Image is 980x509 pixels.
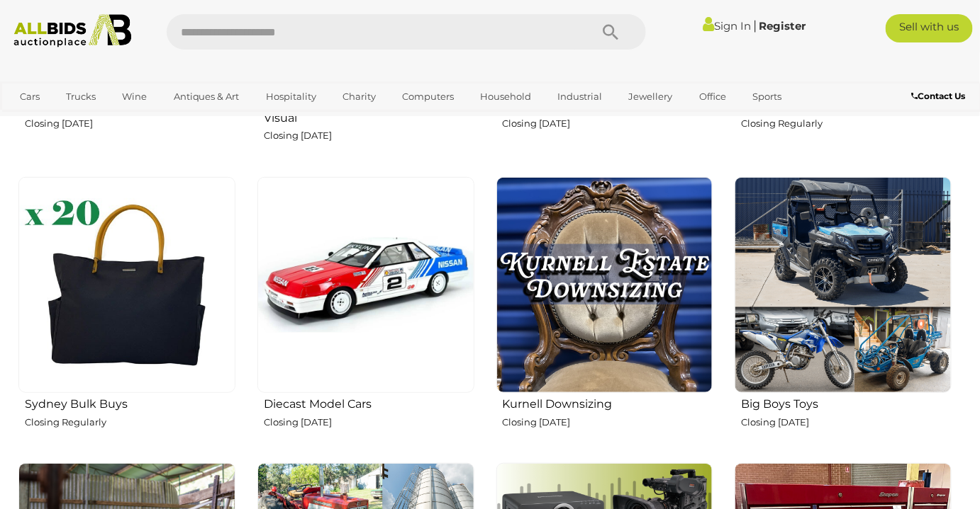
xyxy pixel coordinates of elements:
h2: Kurnell Downsizing [503,394,713,411]
a: Sign In [703,19,752,33]
a: Cars [11,85,49,108]
p: Closing Regularly [741,115,952,132]
a: [GEOGRAPHIC_DATA] [11,108,130,132]
p: Closing [DATE] [264,127,474,144]
span: | [754,18,757,33]
a: Contact Us [912,88,969,104]
a: Charity [333,85,385,108]
a: Big Boys Toys Closing [DATE] [734,176,952,452]
b: Contact Us [912,91,966,101]
a: Diecast Model Cars Closing [DATE] [257,176,474,452]
a: Antiques & Art [165,85,249,108]
h2: Big Boys Toys [741,394,952,411]
a: Trucks [57,85,105,108]
button: Search [575,14,646,50]
img: Sydney Bulk Buys [18,177,235,394]
p: Closing [DATE] [25,115,235,132]
a: Industrial [549,85,612,108]
a: Computers [393,85,463,108]
img: Diecast Model Cars [257,177,474,394]
a: Kurnell Downsizing Closing [DATE] [496,176,713,452]
img: Allbids.com.au [7,14,138,47]
a: Household [471,85,540,108]
img: Big Boys Toys [735,177,952,394]
p: Closing Regularly [25,414,235,430]
a: Jewellery [620,85,682,108]
p: Closing [DATE] [741,414,952,430]
a: Sell with us [886,14,973,42]
a: Register [759,19,806,33]
p: Closing [DATE] [264,414,474,430]
p: Closing [DATE] [503,115,713,132]
a: Hospitality [257,85,325,108]
a: Wine [113,85,156,108]
img: Kurnell Downsizing [496,177,713,394]
p: Closing [DATE] [503,414,713,430]
h2: Sydney Bulk Buys [25,394,235,411]
a: Office [690,85,735,108]
a: Sydney Bulk Buys Closing Regularly [18,176,235,452]
h2: Diecast Model Cars [264,394,474,411]
h2: Professional Photography & Audio Visual [264,96,474,124]
a: Sports [743,85,791,108]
